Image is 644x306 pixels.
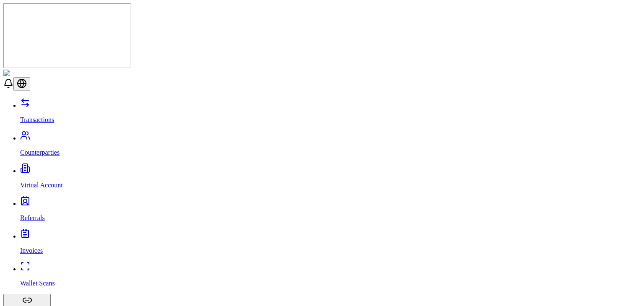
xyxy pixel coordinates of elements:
a: Referrals [20,200,641,222]
p: Invoices [20,247,641,254]
a: Counterparties [20,135,641,156]
p: Referrals [20,214,641,222]
p: Transactions [20,116,641,124]
a: Transactions [20,102,641,124]
p: Wallet Scans [20,280,641,287]
p: Counterparties [20,149,641,156]
a: Invoices [20,233,641,254]
a: Wallet Scans [20,265,641,287]
p: Virtual Account [20,182,641,189]
a: Virtual Account [20,167,641,189]
img: ShieldPay Logo [3,70,53,77]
